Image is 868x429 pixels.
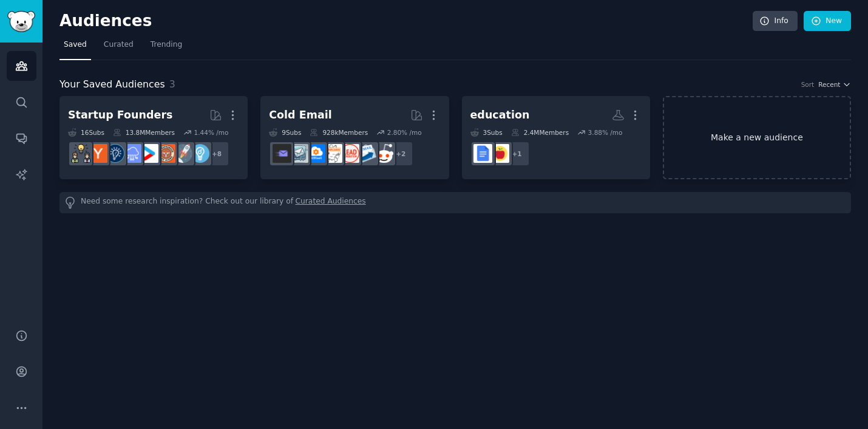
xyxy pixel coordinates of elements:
[113,128,175,137] div: 13.8M Members
[89,144,107,163] img: ycombinator
[462,96,650,179] a: education3Subs2.4MMembers3.88% /mo+1Teachersgoogledocs
[169,78,175,90] span: 3
[191,144,209,163] img: Entrepreneur
[123,144,141,163] img: SaaS
[140,144,158,163] img: startup
[504,141,530,166] div: + 1
[174,144,192,163] img: startups
[7,11,35,32] img: GummySearch logo
[194,128,228,137] div: 1.44 % /mo
[804,11,851,32] a: New
[490,144,509,163] img: Teachers
[310,128,368,137] div: 928k Members
[273,144,291,163] img: EmailOutreach
[146,35,186,60] a: Trending
[588,128,623,137] div: 3.88 % /mo
[100,35,138,60] a: Curated
[104,39,134,50] span: Curated
[387,128,422,137] div: 2.80 % /mo
[68,108,172,123] div: Startup Founders
[307,144,325,163] img: B2BSaaS
[511,128,569,137] div: 2.4M Members
[59,77,165,92] span: Your Saved Audiences
[204,141,229,166] div: + 8
[290,144,308,163] img: coldemail
[260,96,449,179] a: Cold Email9Subs928kMembers2.80% /mo+2salesEmailmarketingLeadGenerationb2b_salesB2BSaaScoldemailEm...
[157,144,175,163] img: EntrepreneurRideAlong
[470,108,530,123] div: education
[64,39,87,50] span: Saved
[269,108,331,123] div: Cold Email
[59,192,851,213] div: Need some research inspiration? Check out our library of
[59,35,91,60] a: Saved
[818,80,840,89] span: Recent
[68,128,104,137] div: 16 Sub s
[473,144,492,163] img: googledocs
[753,11,798,32] a: Info
[341,144,359,163] img: LeadGeneration
[801,80,815,89] div: Sort
[375,144,393,163] img: sales
[106,144,124,163] img: Entrepreneurship
[388,141,413,166] div: + 2
[59,12,753,31] h2: Audiences
[296,196,366,209] a: Curated Audiences
[151,39,182,50] span: Trending
[358,144,376,163] img: Emailmarketing
[72,144,90,163] img: growmybusiness
[324,144,342,163] img: b2b_sales
[663,96,851,179] a: Make a new audience
[470,128,503,137] div: 3 Sub s
[818,80,851,89] button: Recent
[59,96,248,179] a: Startup Founders16Subs13.8MMembers1.44% /mo+8EntrepreneurstartupsEntrepreneurRideAlongstartupSaaS...
[269,128,301,137] div: 9 Sub s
